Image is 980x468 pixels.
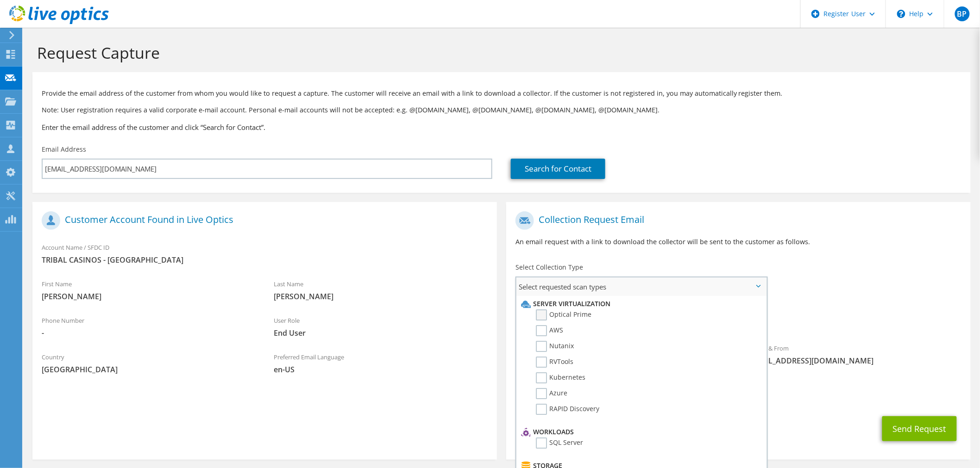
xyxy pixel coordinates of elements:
[536,325,563,336] label: AWS
[506,300,971,334] div: Requested Collections
[274,328,487,338] span: End User
[42,145,86,154] label: Email Address
[42,255,488,265] span: TRIBAL CASINOS - [GEOGRAPHIC_DATA]
[32,238,497,270] div: Account Name / SFDC ID
[536,437,583,449] label: SQL Server
[506,339,738,370] div: To
[511,159,605,179] a: Search for Contact
[519,298,762,309] li: Server Virtualization
[274,364,487,375] span: en-US
[536,357,573,368] label: RVTools
[516,277,766,296] span: Select requested scan types
[536,372,585,383] label: Kubernetes
[897,10,905,18] svg: \n
[536,404,599,415] label: RAPID Discovery
[42,364,255,375] span: [GEOGRAPHIC_DATA]
[264,311,496,343] div: User Role
[42,291,255,302] span: [PERSON_NAME]
[955,6,970,21] span: BP
[515,237,961,247] p: An email request with a link to download the collector will be sent to the customer as follows.
[515,211,957,230] h1: Collection Request Email
[32,311,264,343] div: Phone Number
[42,328,255,338] span: -
[738,339,970,370] div: Sender & From
[264,347,496,379] div: Preferred Email Language
[506,375,971,407] div: CC & Reply To
[42,105,961,115] p: Note: User registration requires a valid corporate e-mail account. Personal e-mail accounts will ...
[32,347,264,379] div: Country
[519,426,762,437] li: Workloads
[748,356,961,366] span: [EMAIL_ADDRESS][DOMAIN_NAME]
[32,274,264,306] div: First Name
[536,388,567,399] label: Azure
[536,341,574,352] label: Nutanix
[264,274,496,306] div: Last Name
[42,122,961,132] h3: Enter the email address of the customer and click “Search for Contact”.
[882,416,957,441] button: Send Request
[274,291,487,302] span: [PERSON_NAME]
[515,263,583,272] label: Select Collection Type
[536,309,591,320] label: Optical Prime
[37,43,961,62] h1: Request Capture
[42,211,483,230] h1: Customer Account Found in Live Optics
[42,88,961,99] p: Provide the email address of the customer from whom you would like to request a capture. The cust...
